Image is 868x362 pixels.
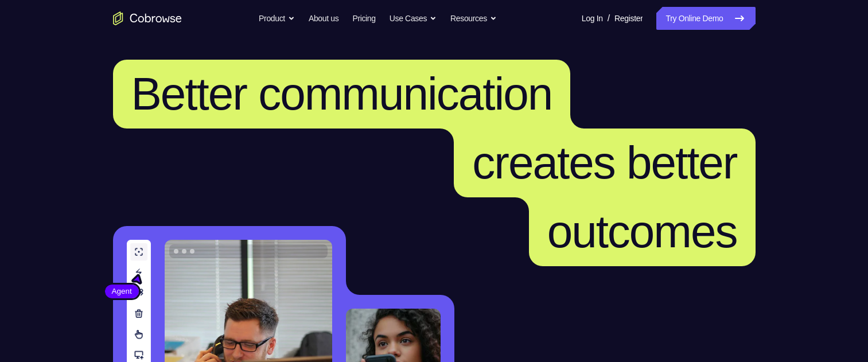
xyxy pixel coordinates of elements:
button: Use Cases [390,7,437,30]
a: Try Online Demo [656,7,755,30]
a: Register [614,7,643,30]
a: Log In [582,7,603,30]
span: / [608,11,610,25]
a: Go to the home page [113,11,182,25]
span: Better communication [131,68,552,119]
span: outcomes [547,206,737,257]
span: Agent [105,286,139,297]
button: Resources [450,7,497,30]
span: creates better [472,137,737,188]
button: Product [259,7,295,30]
a: Pricing [352,7,375,30]
a: About us [309,7,338,30]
